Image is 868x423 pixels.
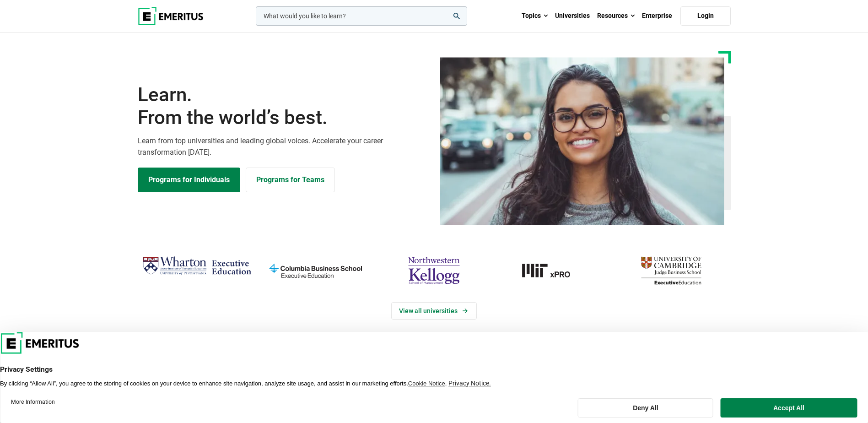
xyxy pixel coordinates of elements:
[379,253,489,288] img: northwestern-kellogg
[498,253,607,288] a: MIT-xPRO
[261,253,370,288] img: columbia-business-school
[256,6,467,26] input: woocommerce-product-search-field-0
[391,302,477,320] a: View Universities
[138,106,429,129] span: From the world’s best.
[142,253,252,280] img: Wharton Executive Education
[616,253,726,288] img: cambridge-judge-business-school
[246,168,335,192] a: Explore for Business
[138,135,429,158] p: Learn from top universities and leading global voices. Accelerate your career transformation [DATE].
[440,57,724,225] img: Learn from the world's best
[498,253,607,288] img: MIT xPRO
[138,83,429,130] h1: Learn.
[138,168,240,192] a: Explore Programs
[680,6,731,26] a: Login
